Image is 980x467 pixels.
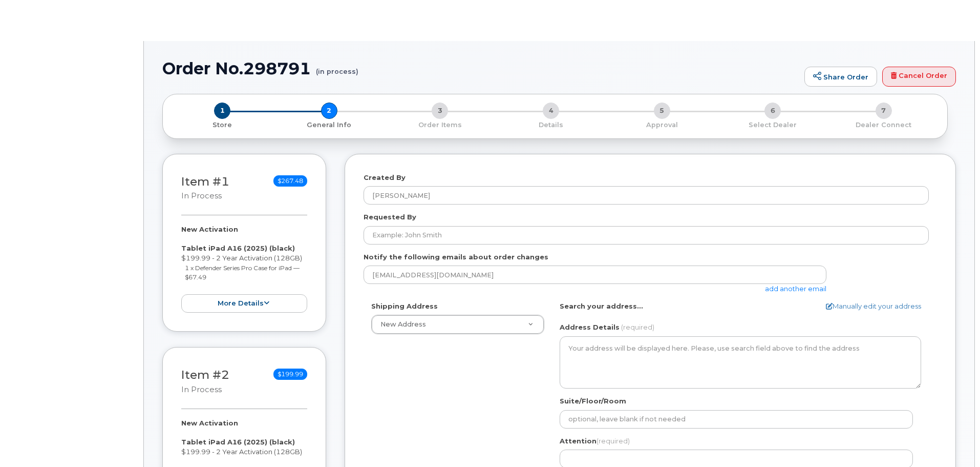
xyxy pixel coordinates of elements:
[364,173,406,182] label: Created By
[371,301,438,311] label: Shipping Address
[181,385,222,394] small: in process
[364,252,548,262] label: Notify the following emails about order changes
[560,410,913,429] input: optional, leave blank if not needed
[171,119,274,130] a: 1 Store
[560,301,643,311] label: Search your address...
[181,191,222,200] small: in process
[804,67,877,87] a: Share Order
[185,264,300,281] small: 1 x Defender Series Pro Case for iPad — $67.49
[273,175,307,187] span: $267.48
[181,419,238,427] strong: New Activation
[596,437,630,445] span: (required)
[181,369,229,395] h3: Item #2
[372,315,544,334] a: New Address
[181,244,295,252] strong: Tablet iPad A16 (2025) (black)
[560,322,620,332] label: Address Details
[181,294,307,313] button: more details
[765,285,826,293] a: add another email
[560,436,630,446] label: Attention
[316,59,358,75] small: (in process)
[364,266,826,284] input: Example: john@appleseed.com
[181,438,295,446] strong: Tablet iPad A16 (2025) (black)
[882,67,956,87] a: Cancel Order
[380,320,426,328] span: New Address
[181,225,238,233] strong: New Activation
[175,120,270,130] p: Store
[560,396,626,406] label: Suite/Floor/Room
[162,59,799,77] h1: Order No.298791
[181,175,229,201] h3: Item #1
[364,226,929,245] input: Example: John Smith
[621,323,654,331] span: (required)
[364,212,416,222] label: Requested By
[214,103,230,119] span: 1
[273,369,307,380] span: $199.99
[826,301,921,311] a: Manually edit your address
[181,225,307,313] div: $199.99 - 2 Year Activation (128GB)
